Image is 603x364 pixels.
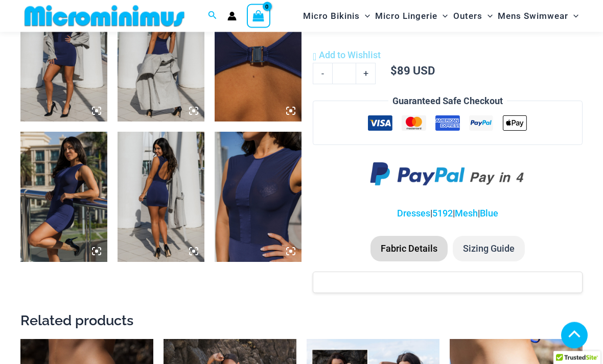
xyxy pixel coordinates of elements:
a: View Shopping Cart, empty [247,4,270,28]
legend: Guaranteed Safe Checkout [388,94,507,109]
a: Mesh [455,208,478,219]
li: Sizing Guide [453,236,525,262]
a: Add to Wishlist [313,48,381,63]
span: Micro Bikinis [303,3,360,29]
img: Desire Me Navy 5192 Dress [20,132,107,262]
img: Desire Me Navy 5192 Dress [118,132,204,262]
img: MM SHOP LOGO FLAT [20,5,189,28]
li: Fabric Details [370,236,448,262]
a: + [356,63,376,85]
a: Micro BikinisMenu ToggleMenu Toggle [300,3,373,29]
a: 5192 [432,208,453,219]
nav: Site Navigation [299,2,583,31]
span: Micro Lingerie [375,3,437,29]
span: Menu Toggle [437,3,448,29]
a: Search icon link [208,10,217,22]
a: Account icon link [227,12,237,21]
a: Micro LingerieMenu ToggleMenu Toggle [373,3,450,29]
a: - [313,63,332,85]
span: Mens Swimwear [498,3,568,29]
a: Dresses [397,208,430,219]
a: OutersMenu ToggleMenu Toggle [451,3,495,29]
span: Outers [453,3,482,29]
a: Mens SwimwearMenu ToggleMenu Toggle [495,3,581,29]
span: Menu Toggle [482,3,493,29]
span: Add to Wishlist [319,50,381,61]
a: Blue [480,208,498,219]
span: $ [390,63,397,78]
p: | | | [313,206,583,222]
bdi: 89 USD [390,63,435,78]
img: Desire Me Navy 5192 Dress [215,132,301,262]
span: Menu Toggle [360,3,370,29]
h2: Related products [20,312,583,330]
span: Menu Toggle [568,3,578,29]
input: Product quantity [332,63,356,85]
